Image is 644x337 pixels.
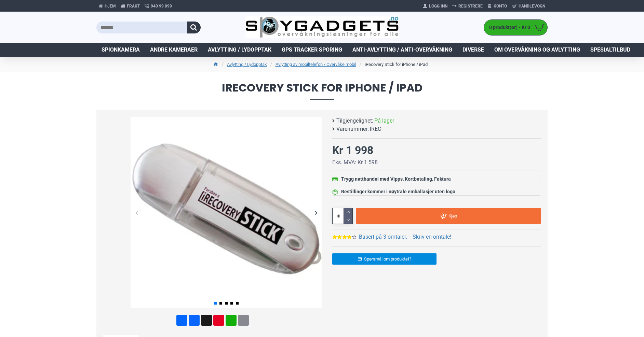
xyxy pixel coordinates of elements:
span: Hjem [105,3,116,9]
span: Anti-avlytting / Anti-overvåkning [352,46,452,54]
span: Om overvåkning og avlytting [494,46,580,54]
b: Tilgjengelighet: [336,117,373,125]
span: Logg Inn [429,3,447,9]
a: Avlytting / Lydopptak [227,61,267,68]
span: Konto [494,3,507,9]
a: Andre kameraer [145,43,203,57]
span: Go to slide 5 [236,302,239,305]
div: Bestillinger kommer i nøytrale emballasjer uten logo [341,188,455,195]
a: Email [237,315,250,326]
span: Diverse [462,46,484,54]
a: 0 produkt(er) - Kr 0 [484,20,547,35]
span: Frakt [127,3,140,9]
span: Go to slide 1 [214,302,217,305]
div: Kr 1 998 [332,142,373,158]
b: Varenummer: [336,125,369,133]
span: På lager [374,117,394,125]
a: Spionkamera [96,43,145,57]
div: Previous slide [131,207,143,219]
a: Konto [485,1,509,12]
a: Spørsmål om produktet? [332,253,437,265]
span: Avlytting / Lydopptak [208,46,271,54]
a: Avlytting / Lydopptak [203,43,277,57]
span: Go to slide 4 [230,302,233,305]
a: Basert på 3 omtaler. [359,233,407,241]
span: Registrere [458,3,483,9]
img: SpyGadgets.no [245,16,399,39]
a: Registrere [450,1,485,12]
a: Om overvåkning og avlytting [489,43,585,57]
span: Go to slide 3 [225,302,228,305]
span: GPS Tracker Sporing [282,46,342,54]
span: Spionkamera [102,46,140,54]
img: iRecovery Stick for iPhone / iPad - SpyGadgets.no [131,117,322,308]
a: Logg Inn [420,1,450,12]
span: 940 99 099 [151,3,172,9]
a: X [200,315,213,326]
span: iRecovery Stick for iPhone / iPad [96,82,548,100]
a: Facebook [188,315,200,326]
a: Spesialtilbud [585,43,635,57]
b: - [409,234,411,240]
a: Diverse [457,43,489,57]
a: WhatsApp [225,315,237,326]
span: IREC [370,125,381,133]
div: Trygg netthandel med Vipps, Kortbetaling, Faktura [341,175,451,183]
div: Next slide [310,207,322,219]
a: Skriv en omtale! [413,233,451,241]
a: Handlevogn [509,1,548,12]
span: Andre kameraer [150,46,198,54]
a: GPS Tracker Sporing [277,43,347,57]
span: Spesialtilbud [590,46,630,54]
a: Anti-avlytting / Anti-overvåkning [347,43,457,57]
span: 0 produkt(er) - Kr 0 [484,24,532,31]
a: Avlytting av mobiltelefon / Overvåke mobil [276,61,356,68]
a: Share [176,315,188,326]
span: Handlevogn [519,3,545,9]
span: Go to slide 2 [219,302,222,305]
a: Pinterest [213,315,225,326]
span: Kjøp [448,214,457,218]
